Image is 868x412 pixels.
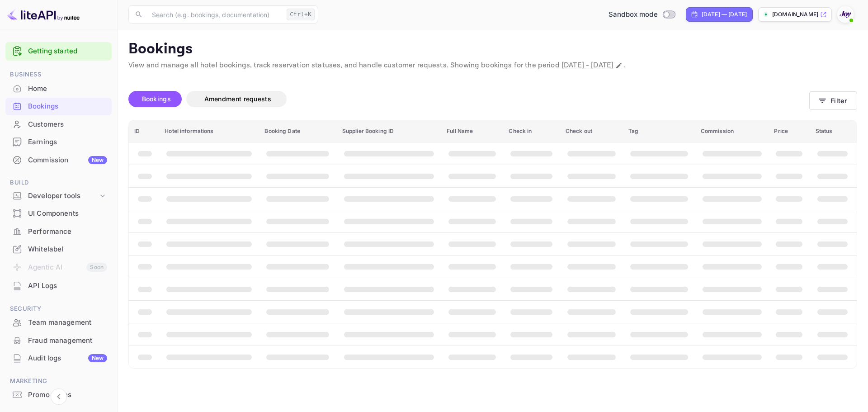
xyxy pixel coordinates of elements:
p: [DOMAIN_NAME] [772,10,818,19]
p: Bookings [128,40,857,58]
div: Audit logs [28,353,107,364]
th: Check in [503,120,560,142]
div: Whitelabel [28,244,107,255]
div: Performance [5,223,112,241]
th: ID [129,120,159,142]
a: Customers [5,116,112,133]
span: Bookings [142,95,171,103]
div: CommissionNew [5,152,112,169]
span: Business [5,70,112,80]
div: Whitelabel [5,241,112,258]
div: Developer tools [28,191,98,201]
a: Getting started [28,46,107,57]
img: With Joy [838,7,853,22]
div: Customers [5,116,112,133]
div: New [88,156,107,164]
div: Promo codes [5,386,112,404]
input: Search (e.g. bookings, documentation) [146,5,283,24]
div: Team management [28,317,107,328]
div: Promo codes [28,390,107,400]
img: LiteAPI logo [7,7,80,22]
div: Audit logsNew [5,350,112,367]
div: Customers [28,119,107,130]
div: Earnings [5,133,112,151]
span: Security [5,304,112,314]
a: Fraud management [5,332,112,349]
a: Whitelabel [5,241,112,257]
a: Performance [5,223,112,240]
p: View and manage all hotel bookings, track reservation statuses, and handle customer requests. Sho... [128,60,857,71]
div: Performance [28,227,107,237]
div: Earnings [28,137,107,147]
div: Ctrl+K [287,9,315,20]
div: Team management [5,314,112,331]
div: [DATE] — [DATE] [702,10,747,19]
a: Audit logsNew [5,350,112,366]
div: Developer tools [5,188,112,204]
div: Fraud management [28,336,107,346]
th: Price [769,120,810,142]
th: Tag [623,120,695,142]
table: booking table [129,120,857,368]
a: Earnings [5,133,112,150]
a: Home [5,80,112,97]
th: Booking Date [259,120,336,142]
div: Home [5,80,112,98]
th: Hotel informations [159,120,259,142]
span: Marketing [5,376,112,386]
th: Full Name [441,120,503,142]
a: Promo codes [5,386,112,403]
a: Team management [5,314,112,331]
div: New [88,354,107,362]
div: API Logs [28,281,107,291]
th: Supplier Booking ID [337,120,441,142]
a: API Logs [5,277,112,294]
button: Change date range [614,61,623,70]
button: Filter [809,91,857,110]
div: Bookings [5,98,112,115]
div: account-settings tabs [128,91,809,107]
th: Commission [695,120,769,142]
span: Amendment requests [204,95,271,103]
span: [DATE] - [DATE] [561,61,613,70]
span: Build [5,178,112,188]
th: Check out [560,120,623,142]
div: UI Components [5,205,112,223]
th: Status [810,120,857,142]
a: UI Components [5,205,112,222]
span: Sandbox mode [609,9,658,20]
div: Home [28,84,107,94]
button: Collapse navigation [51,388,67,405]
div: Commission [28,155,107,166]
div: Fraud management [5,332,112,350]
div: Bookings [28,101,107,112]
div: API Logs [5,277,112,295]
div: Switch to Production mode [605,9,679,20]
a: Bookings [5,98,112,114]
div: Getting started [5,42,112,61]
div: UI Components [28,208,107,219]
a: CommissionNew [5,152,112,168]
